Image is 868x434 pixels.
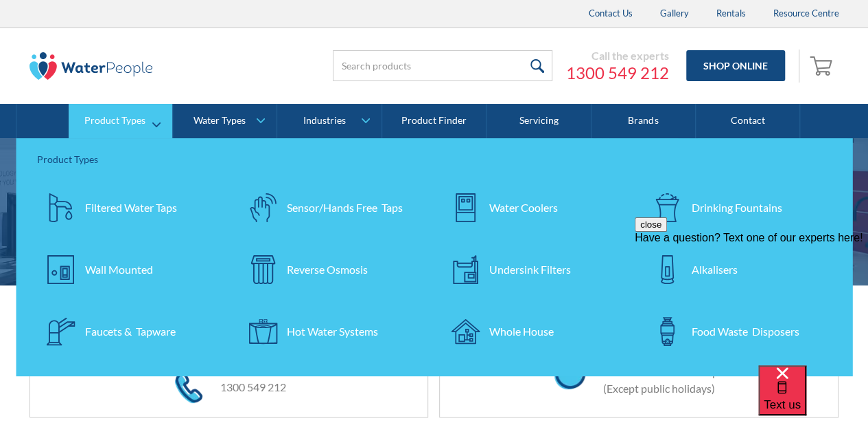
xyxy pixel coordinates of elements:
[37,152,832,166] div: Product Types
[589,364,727,397] div: Mon–Fri: 8.00am–5:00pm (Except public holidays)
[810,54,836,76] img: shopping cart
[16,138,853,376] nav: Product Types
[173,104,277,138] a: Water Types
[489,261,571,278] div: Undersink Filters
[30,52,153,80] img: The Water People
[85,261,153,278] div: Wall Mounted
[566,49,669,63] div: Call the experts
[806,50,839,83] a: Open empty cart
[85,323,176,340] div: Faucets & Tapware
[175,372,202,403] img: phone icon
[696,104,800,138] a: Contact
[566,63,669,83] a: 1300 549 212
[239,307,427,356] a: Hot Water Systems
[486,104,591,138] a: Servicing
[287,199,403,216] div: Sensor/Hands Free Taps
[758,365,868,434] iframe: podium webchat widget bubble
[69,104,172,138] a: Product Types
[591,104,696,138] a: Brands
[287,323,378,340] div: Hot Water Systems
[635,217,868,382] iframe: podium webchat widget prompt
[85,199,177,216] div: Filtered Water Taps
[333,50,552,81] input: Search products
[441,246,630,294] a: Undersink Filters
[489,199,558,216] div: Water Coolers
[382,104,486,138] a: Product Finder
[37,307,226,356] a: Faucets & Tapware
[239,184,427,232] a: Sensor/Hands Free Taps
[644,184,832,232] a: Drinking Fountains
[441,184,630,232] a: Water Coolers
[441,307,630,356] a: Whole House
[489,323,554,340] div: Whole House
[193,115,246,127] div: Water Types
[37,246,226,294] a: Wall Mounted
[37,184,226,232] a: Filtered Water Taps
[686,50,785,81] a: Shop Online
[84,115,145,127] div: Product Types
[287,261,368,278] div: Reverse Osmosis
[303,115,346,127] div: Industries
[277,104,381,138] a: Industries
[220,380,285,393] a: 1300 549 212
[239,246,427,294] a: Reverse Osmosis
[692,199,782,216] div: Drinking Fountains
